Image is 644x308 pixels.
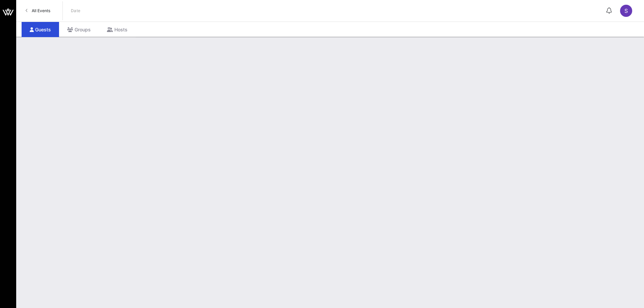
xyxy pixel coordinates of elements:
[22,22,59,37] div: Guests
[99,22,136,37] div: Hosts
[32,8,50,13] span: All Events
[59,22,99,37] div: Groups
[71,7,81,14] p: Date
[624,7,628,14] span: S
[620,5,632,17] div: S
[22,5,54,16] a: All Events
